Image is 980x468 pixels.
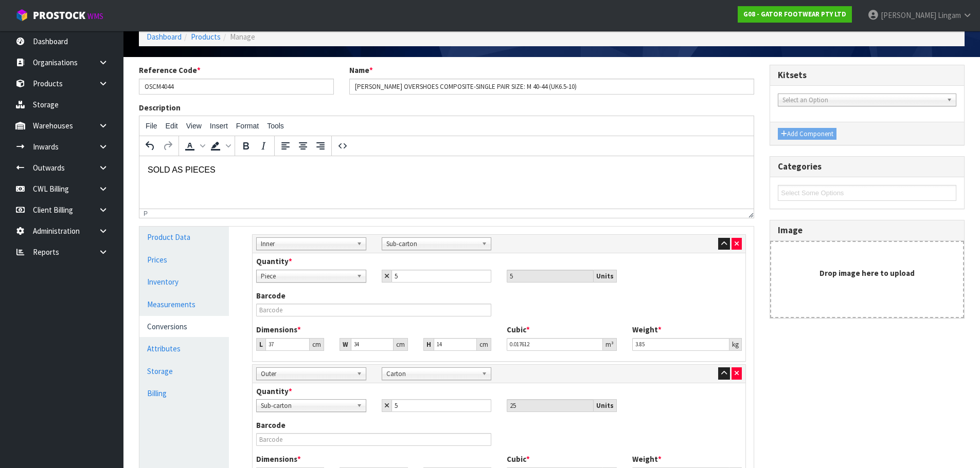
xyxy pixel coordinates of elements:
button: Align left [277,137,294,155]
input: Length [265,338,310,351]
button: Redo [159,137,176,155]
span: Insert [210,122,228,130]
h3: Kitsets [778,70,956,80]
label: Weight [632,454,662,464]
span: Sub-carton [261,400,352,412]
input: Name [349,79,755,95]
label: Dimensions [256,324,301,335]
label: Name [349,65,373,76]
input: Barcode [256,433,491,446]
span: Sub-carton [386,238,478,250]
a: G08 - GATOR FOOTWEAR PTY LTD [738,6,852,23]
div: Text color [181,137,207,155]
div: cm [310,338,324,351]
div: cm [477,338,491,351]
button: Add Component [778,128,836,140]
input: Reference Code [139,79,334,95]
span: Inner [261,238,352,250]
h3: Categories [778,162,956,172]
a: Billing [139,383,229,404]
label: Quantity [256,256,292,267]
strong: W [343,340,348,349]
img: cube-alt.png [15,9,28,22]
input: Width [351,338,393,351]
div: p [144,210,148,217]
iframe: Rich Text Area. Press ALT-0 for help. [139,156,754,209]
small: WMS [87,11,103,21]
span: Piece [261,270,352,283]
a: Conversions [139,316,229,337]
label: Barcode [256,420,286,430]
a: Storage [139,361,229,382]
button: Italic [255,137,272,155]
input: Unit Qty [507,270,594,283]
span: [PERSON_NAME] [881,10,936,20]
a: Measurements [139,294,229,315]
div: Resize [745,209,754,218]
input: Weight [632,338,730,351]
button: Align center [294,137,312,155]
strong: L [259,340,263,349]
button: Source code [334,137,351,155]
label: Quantity [256,386,292,397]
span: Outer [261,368,352,380]
input: Barcode [256,304,491,316]
span: ProStock [33,9,85,22]
strong: Units [596,401,614,410]
a: Prices [139,249,229,270]
input: Child Qty [391,399,492,412]
input: Unit Qty [507,399,594,412]
span: Carton [386,368,478,380]
input: Cubic [507,338,603,351]
span: File [146,122,157,130]
span: Tools [267,122,284,130]
div: Background color [207,137,233,155]
input: Height [434,338,477,351]
button: Bold [237,137,255,155]
button: Undo [141,137,159,155]
label: Reference Code [139,65,201,76]
h3: Image [778,226,956,235]
a: Dashboard [147,32,182,42]
label: Cubic [507,454,530,464]
label: Dimensions [256,454,301,464]
label: Cubic [507,324,530,335]
span: Select an Option [782,94,942,106]
button: Align right [312,137,329,155]
label: Barcode [256,290,286,301]
span: Format [236,122,259,130]
span: Edit [166,122,178,130]
input: Child Qty [391,270,492,283]
span: Manage [230,32,255,42]
label: Weight [632,324,662,335]
div: m³ [603,338,617,351]
strong: Units [596,272,614,280]
label: Description [139,102,181,113]
div: cm [394,338,408,351]
a: Product Data [139,227,229,248]
a: Inventory [139,271,229,292]
a: Products [191,32,221,42]
div: kg [729,338,742,351]
span: Lingam [938,10,961,20]
strong: G08 - GATOR FOOTWEAR PTY LTD [743,10,846,18]
span: View [186,122,202,130]
a: Attributes [139,338,229,359]
strong: Drop image here to upload [819,268,915,278]
strong: H [426,340,431,349]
